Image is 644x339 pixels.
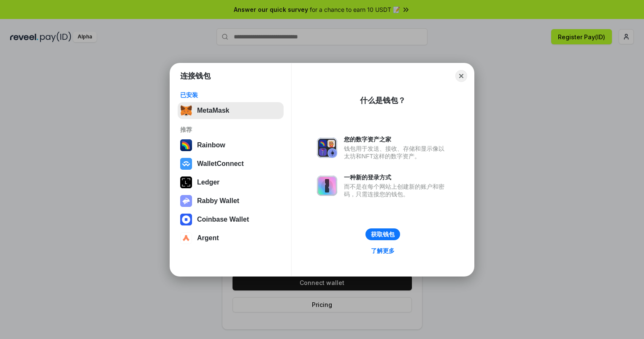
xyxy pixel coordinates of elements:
button: Rabby Wallet [178,193,284,209]
button: 获取钱包 [365,228,400,240]
div: 了解更多 [371,247,395,255]
img: svg+xml,%3Csvg%20xmlns%3D%22http%3A%2F%2Fwww.w3.org%2F2000%2Fsvg%22%20width%3D%2228%22%20height%3... [180,176,192,188]
div: 获取钱包 [371,231,395,238]
button: Close [455,70,467,82]
div: 而不是在每个网站上创建新的账户和密码，只需连接您的钱包。 [344,183,449,198]
img: svg+xml,%3Csvg%20xmlns%3D%22http%3A%2F%2Fwww.w3.org%2F2000%2Fsvg%22%20fill%3D%22none%22%20viewBox... [317,138,337,158]
button: Coinbase Wallet [178,211,284,228]
a: 了解更多 [366,245,400,256]
img: svg+xml,%3Csvg%20width%3D%2228%22%20height%3D%2228%22%20viewBox%3D%220%200%2028%2028%22%20fill%3D... [180,232,192,244]
div: 已安装 [180,91,281,99]
img: svg+xml,%3Csvg%20fill%3D%22none%22%20height%3D%2233%22%20viewBox%3D%220%200%2035%2033%22%20width%... [180,105,192,117]
div: Coinbase Wallet [197,216,249,223]
button: Rainbow [178,137,284,154]
div: 一种新的登录方式 [344,174,449,181]
div: Argent [197,234,219,242]
button: MetaMask [178,102,284,119]
div: Rainbow [197,141,225,149]
div: 您的数字资产之家 [344,136,449,143]
div: Rabby Wallet [197,197,239,205]
img: svg+xml,%3Csvg%20width%3D%22120%22%20height%3D%22120%22%20viewBox%3D%220%200%20120%20120%22%20fil... [180,139,192,151]
button: Argent [178,230,284,247]
div: WalletConnect [197,160,244,168]
button: Ledger [178,174,284,191]
div: MetaMask [197,107,229,114]
div: 什么是钱包？ [360,95,406,106]
img: svg+xml,%3Csvg%20width%3D%2228%22%20height%3D%2228%22%20viewBox%3D%220%200%2028%2028%22%20fill%3D... [180,214,192,225]
h1: 连接钱包 [180,71,211,81]
img: svg+xml,%3Csvg%20xmlns%3D%22http%3A%2F%2Fwww.w3.org%2F2000%2Fsvg%22%20fill%3D%22none%22%20viewBox... [180,195,192,207]
div: Ledger [197,179,219,186]
img: svg+xml,%3Csvg%20width%3D%2228%22%20height%3D%2228%22%20viewBox%3D%220%200%2028%2028%22%20fill%3D... [180,158,192,170]
button: WalletConnect [178,155,284,172]
img: svg+xml,%3Csvg%20xmlns%3D%22http%3A%2F%2Fwww.w3.org%2F2000%2Fsvg%22%20fill%3D%22none%22%20viewBox... [317,176,337,196]
div: 推荐 [180,126,281,133]
div: 钱包用于发送、接收、存储和显示像以太坊和NFT这样的数字资产。 [344,145,449,160]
